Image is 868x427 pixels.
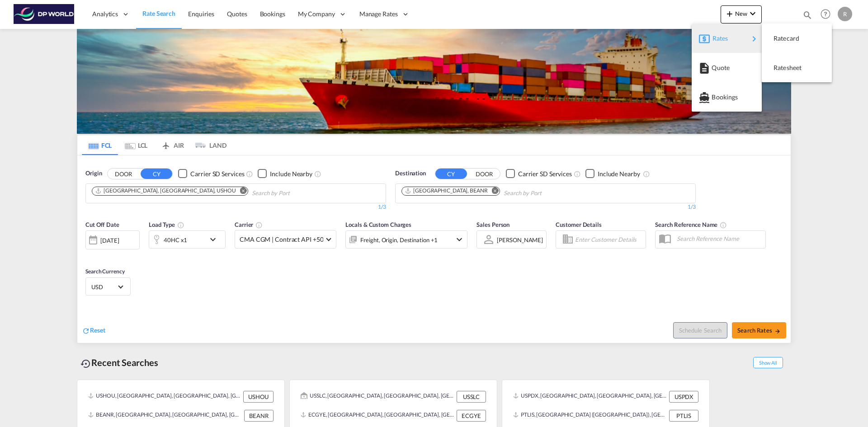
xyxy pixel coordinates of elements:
[692,82,762,112] button: Bookings
[692,53,762,82] button: Quote
[699,86,755,108] div: Bookings
[712,29,723,47] span: Rates
[699,56,755,79] div: Quote
[712,88,722,106] span: Bookings
[712,59,722,77] span: Quote
[749,33,759,44] md-icon: icon-chevron-right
